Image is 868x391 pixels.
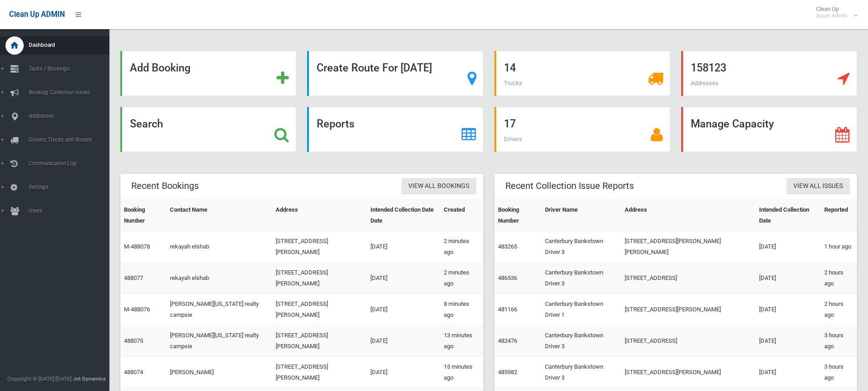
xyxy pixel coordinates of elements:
a: M-488078 [124,243,150,250]
a: 486536 [498,274,517,281]
a: Create Route For [DATE] [307,51,483,96]
span: Drivers [504,136,522,142]
td: 15 minutes ago [440,357,483,388]
a: Reports [307,107,483,152]
td: [STREET_ADDRESS][PERSON_NAME] [272,325,366,357]
header: Recent Bookings [120,177,210,195]
span: Addresses [26,113,116,119]
td: [STREET_ADDRESS][PERSON_NAME] [272,357,366,388]
td: [DATE] [755,325,821,357]
a: 158123 Addresses [681,51,857,96]
th: Booking Number [494,200,542,231]
td: [STREET_ADDRESS][PERSON_NAME] [621,294,755,325]
td: [DATE] [367,357,440,388]
td: rekayah elshab [166,231,272,263]
span: Tasks / Bookings [26,66,116,72]
span: Trucks [504,80,522,86]
span: Addresses [691,80,719,86]
td: rekayah elshab [166,263,272,294]
td: 2 minutes ago [440,263,483,294]
td: 3 hours ago [821,325,857,357]
td: 2 hours ago [821,263,857,294]
td: [DATE] [755,231,821,263]
td: [DATE] [367,294,440,325]
th: Booking Number [120,200,166,231]
td: 1 hour ago [821,231,857,263]
strong: 158123 [691,61,726,74]
a: Add Booking [120,51,296,96]
th: Contact Name [166,200,272,231]
td: [STREET_ADDRESS][PERSON_NAME] [272,231,366,263]
span: Booking Collection Issues [26,89,116,96]
th: Address [621,200,755,231]
strong: Add Booking [130,61,190,74]
a: Search [120,107,296,152]
a: Manage Capacity [681,107,857,152]
td: [STREET_ADDRESS][PERSON_NAME][PERSON_NAME] [621,231,755,263]
td: 8 minutes ago [440,294,483,325]
td: Canterbury Bankstown Driver 3 [541,263,621,294]
td: [STREET_ADDRESS][PERSON_NAME] [272,263,366,294]
small: Super Admin [816,12,847,19]
header: Recent Collection Issue Reports [494,177,645,195]
span: Users [26,208,116,214]
span: Drivers, Trucks and Routes [26,137,116,143]
span: Clean Up [812,5,857,19]
th: Intended Collection Date Date [367,200,440,231]
td: [DATE] [755,294,821,325]
td: [STREET_ADDRESS] [621,263,755,294]
strong: Reports [317,117,354,130]
span: Settings [26,184,116,190]
td: [DATE] [367,325,440,357]
span: Copyright © [DATE]-[DATE] [7,376,72,382]
td: [PERSON_NAME][US_STATE] realty campsie [166,325,272,357]
span: Communication Log [26,160,116,167]
td: 3 hours ago [821,357,857,388]
a: 17 Drivers [494,107,670,152]
span: Clean Up ADMIN [9,10,65,19]
a: 485982 [498,369,517,376]
td: [PERSON_NAME] [166,357,272,388]
td: 13 minutes ago [440,325,483,357]
td: [DATE] [367,263,440,294]
td: [DATE] [367,231,440,263]
strong: Search [130,117,163,130]
td: Canterbury Bankstown Driver 3 [541,325,621,357]
strong: Manage Capacity [691,117,774,130]
td: [DATE] [755,263,821,294]
th: Address [272,200,366,231]
td: [STREET_ADDRESS][PERSON_NAME] [272,294,366,325]
a: 481166 [498,306,517,313]
td: [PERSON_NAME][US_STATE] realty campsie [166,294,272,325]
a: View All Issues [786,178,850,195]
td: [DATE] [755,357,821,388]
a: M-488076 [124,306,150,313]
th: Created [440,200,483,231]
a: 488074 [124,369,143,376]
td: Canterbury Bankstown Driver 1 [541,294,621,325]
a: 482476 [498,337,517,344]
td: [STREET_ADDRESS][PERSON_NAME] [621,357,755,388]
strong: 14 [504,61,516,74]
strong: 17 [504,117,516,130]
a: 483265 [498,243,517,250]
td: Canterbury Bankstown Driver 3 [541,231,621,263]
strong: Create Route For [DATE] [317,61,432,74]
a: 14 Trucks [494,51,670,96]
th: Intended Collection Date [755,200,821,231]
td: [STREET_ADDRESS] [621,325,755,357]
a: View All Bookings [401,178,476,195]
strong: Jet Dynamics [73,376,106,382]
a: 488075 [124,337,143,344]
th: Driver Name [541,200,621,231]
a: 488077 [124,274,143,281]
th: Reported [821,200,857,231]
td: Canterbury Bankstown Driver 3 [541,357,621,388]
span: Dashboard [26,42,116,48]
td: 2 hours ago [821,294,857,325]
td: 2 minutes ago [440,231,483,263]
